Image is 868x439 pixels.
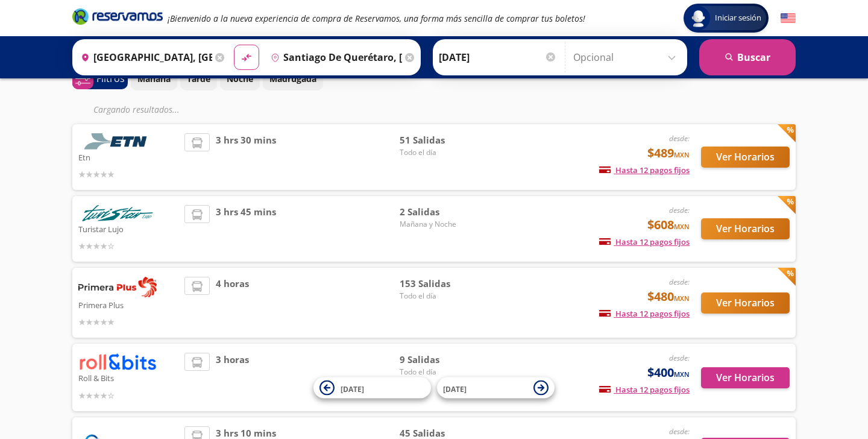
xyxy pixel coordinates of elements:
[96,71,125,86] p: Filtros
[669,353,690,363] em: desde:
[674,150,690,159] small: MXN
[701,218,790,239] button: Ver Horarios
[647,216,690,234] span: $608
[227,72,253,85] p: Noche
[72,7,163,29] a: Brand Logo
[78,353,157,370] img: Roll & Bits
[674,222,690,231] small: MXN
[400,277,484,291] span: 153 Salidas
[400,291,484,302] span: Todo el día
[78,150,178,164] p: Etn
[669,426,690,437] em: desde:
[78,221,178,236] p: Turistar Lujo
[443,384,467,394] span: [DATE]
[216,277,249,329] span: 4 horas
[72,68,128,89] button: 0Filtros
[701,367,790,388] button: Ver Horarios
[78,205,157,221] img: Turistar Lujo
[647,288,690,306] span: $480
[168,13,585,24] em: ¡Bienvenido a la nueva experiencia de compra de Reservamos, una forma más sencilla de comprar tus...
[216,205,276,253] span: 3 hrs 45 mins
[599,236,690,247] span: Hasta 12 pagos fijos
[674,370,690,379] small: MXN
[72,7,163,25] i: Brand Logo
[781,11,796,26] button: English
[573,42,681,72] input: Opcional
[400,147,484,158] span: Todo el día
[216,353,249,402] span: 3 horas
[78,133,157,150] img: Etn
[78,277,157,297] img: Primera Plus
[701,147,790,168] button: Ver Horarios
[76,42,212,72] input: Buscar Origen
[131,67,177,90] button: Mañana
[439,42,557,72] input: Elegir Fecha
[669,205,690,215] em: desde:
[400,219,484,230] span: Mañana y Noche
[137,72,171,85] p: Mañana
[674,294,690,303] small: MXN
[216,133,276,181] span: 3 hrs 30 mins
[699,39,796,75] button: Buscar
[647,144,690,162] span: $489
[599,165,690,175] span: Hasta 12 pagos fijos
[78,370,178,385] p: Roll & Bits
[180,67,217,90] button: Tarde
[400,367,484,377] span: Todo el día
[220,67,260,90] button: Noche
[78,297,178,312] p: Primera Plus
[400,353,484,367] span: 9 Salidas
[701,292,790,314] button: Ver Horarios
[313,377,431,399] button: [DATE]
[263,67,323,90] button: Madrugada
[269,72,316,85] p: Madrugada
[400,133,484,147] span: 51 Salidas
[599,308,690,319] span: Hasta 12 pagos fijos
[437,377,555,399] button: [DATE]
[400,205,484,219] span: 2 Salidas
[710,12,766,24] span: Iniciar sesión
[647,364,690,382] span: $400
[669,133,690,144] em: desde:
[669,277,690,287] em: desde:
[341,384,364,394] span: [DATE]
[599,384,690,395] span: Hasta 12 pagos fijos
[93,104,180,115] em: Cargando resultados ...
[266,42,402,72] input: Buscar Destino
[187,72,210,85] p: Tarde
